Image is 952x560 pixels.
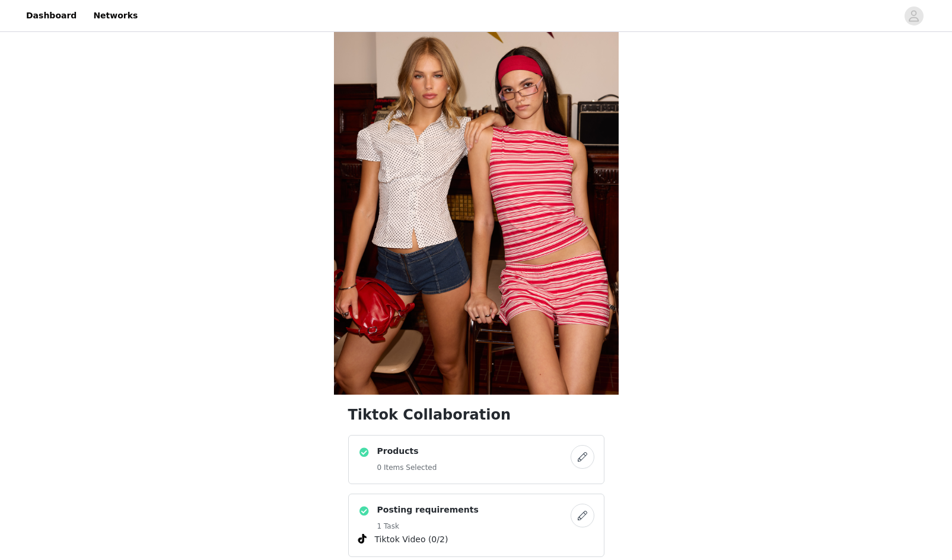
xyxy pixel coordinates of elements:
[377,504,479,516] h4: Posting requirements
[377,462,437,473] h5: 0 Items Selected
[348,494,604,557] div: Posting requirements
[377,445,437,457] h4: Products
[86,2,145,29] a: Networks
[375,533,448,546] span: Tiktok Video (0/2)
[348,404,604,425] h1: Tiktok Collaboration
[19,2,84,29] a: Dashboard
[908,7,919,25] div: avatar
[348,435,604,484] div: Products
[377,521,479,532] h5: 1 Task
